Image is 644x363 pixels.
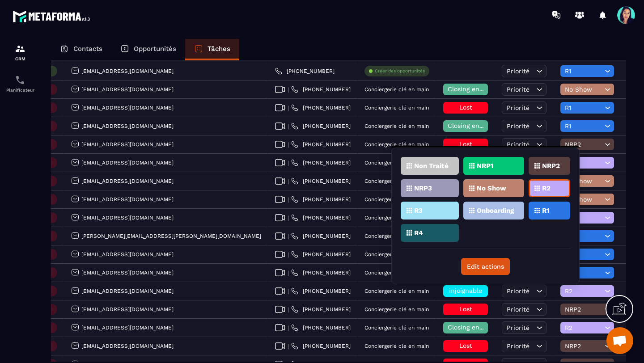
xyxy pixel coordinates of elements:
[291,342,351,350] a: [PHONE_NUMBER]
[291,122,351,130] a: [PHONE_NUMBER]
[461,258,510,275] button: Edit actions
[449,287,482,294] span: injoignable
[448,122,499,129] span: Closing en cours
[15,43,25,54] img: formation
[291,196,351,203] a: [PHONE_NUMBER]
[565,251,602,258] span: R1
[364,270,429,276] p: Conciergerie clé en main
[288,123,289,130] span: |
[291,324,351,331] a: [PHONE_NUMBER]
[2,56,38,61] p: CRM
[507,287,530,295] span: Priorité
[459,342,472,349] span: Lost
[565,287,602,295] span: R2
[185,39,239,60] a: Tâches
[477,163,493,169] p: NRP1
[364,251,429,257] p: Conciergerie clé en main
[111,39,185,60] a: Opportunités
[507,68,530,75] span: Priorité
[565,141,602,148] span: NRP2
[565,196,602,203] span: No Show
[275,68,335,75] a: [PHONE_NUMBER]
[288,343,289,350] span: |
[2,68,38,99] a: schedulerschedulerPlanificateur
[288,160,289,166] span: |
[507,86,530,93] span: Priorité
[565,269,602,276] span: R1
[459,305,472,312] span: Lost
[364,160,429,166] p: Conciergerie clé en main
[364,123,429,129] p: Conciergerie clé en main
[291,269,351,276] a: [PHONE_NUMBER]
[448,324,499,331] span: Closing en cours
[414,163,449,169] p: Non Traité
[565,104,602,111] span: R1
[288,270,289,276] span: |
[565,306,602,313] span: NRP2
[542,207,549,214] p: R1
[565,214,602,221] span: R2
[291,159,351,166] a: [PHONE_NUMBER]
[364,288,429,294] p: Conciergerie clé en main
[288,233,289,240] span: |
[288,251,289,258] span: |
[208,45,230,53] p: Tâches
[288,215,289,221] span: |
[291,104,351,111] a: [PHONE_NUMBER]
[414,185,432,191] p: NRP3
[565,68,602,75] span: R1
[13,8,93,25] img: logo
[73,45,102,53] p: Contacts
[2,37,38,68] a: formationformationCRM
[288,105,289,111] span: |
[459,140,472,148] span: Lost
[565,122,602,130] span: R1
[15,75,25,85] img: scheduler
[291,306,351,313] a: [PHONE_NUMBER]
[606,327,633,354] div: Ouvrir le chat
[477,185,506,191] p: No Show
[507,141,530,148] span: Priorité
[291,287,351,295] a: [PHONE_NUMBER]
[448,85,499,93] span: Closing en cours
[288,306,289,313] span: |
[542,185,551,191] p: R2
[291,177,351,185] a: [PHONE_NUMBER]
[291,232,351,240] a: [PHONE_NUMBER]
[364,105,429,111] p: Conciergerie clé en main
[288,178,289,185] span: |
[459,104,472,111] span: Lost
[288,288,289,295] span: |
[507,324,530,331] span: Priorité
[565,342,602,350] span: NRP2
[288,196,289,203] span: |
[507,104,530,111] span: Priorité
[375,68,425,74] p: Créer des opportunités
[364,233,429,239] p: Conciergerie clé en main
[414,207,423,214] p: R3
[507,122,530,130] span: Priorité
[364,343,429,349] p: Conciergerie clé en main
[565,232,602,240] span: R1
[364,325,429,331] p: Conciergerie clé en main
[291,86,351,93] a: [PHONE_NUMBER]
[291,214,351,221] a: [PHONE_NUMBER]
[364,306,429,312] p: Conciergerie clé en main
[364,178,429,184] p: Conciergerie clé en main
[565,86,602,93] span: No Show
[51,39,111,60] a: Contacts
[288,325,289,331] span: |
[291,251,351,258] a: [PHONE_NUMBER]
[565,324,602,331] span: R2
[364,196,429,203] p: Conciergerie clé en main
[542,163,560,169] p: NRP2
[507,342,530,350] span: Priorité
[364,141,429,148] p: Conciergerie clé en main
[288,86,289,93] span: |
[288,141,289,148] span: |
[134,45,176,53] p: Opportunités
[477,207,514,214] p: Onboarding
[364,215,429,221] p: Conciergerie clé en main
[565,177,602,185] span: No Show
[291,141,351,148] a: [PHONE_NUMBER]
